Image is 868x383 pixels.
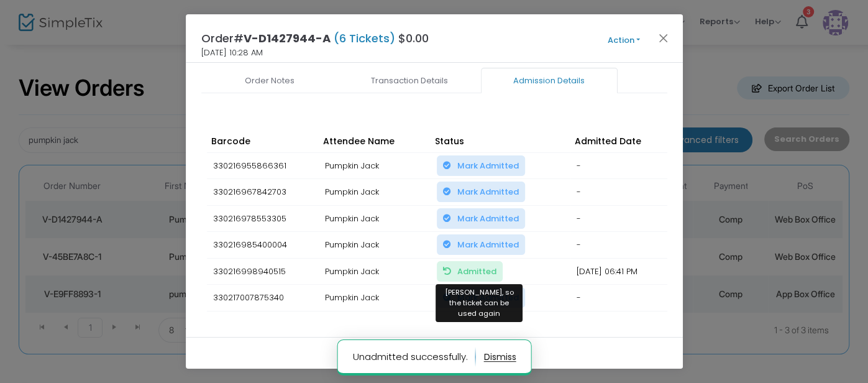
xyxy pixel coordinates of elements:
a: Order Notes [201,68,338,94]
td: 330216967842703 [207,179,319,206]
th: Attendee Name [319,118,431,153]
td: Pumpkin Jack [319,285,431,311]
td: Pumpkin Jack [319,205,431,232]
button: dismiss [483,347,516,367]
td: Pumpkin Jack [319,258,431,285]
span: V-D1427944-A [244,30,331,46]
p: Unadmitted successfully. [352,347,475,367]
td: 330216985400004 [207,232,319,259]
td: 330217007875340 [207,285,319,311]
td: [DATE] 06:41 PM [570,258,682,285]
td: - [570,232,682,259]
span: (6 Tickets) [331,30,398,46]
button: Close [655,30,671,46]
th: Status [431,118,570,153]
th: Barcode [207,118,319,153]
button: Action [587,34,661,47]
td: 330216998940515 [207,258,319,285]
td: Pumpkin Jack [319,179,431,206]
td: Pumpkin Jack [319,232,431,259]
h4: Order# $0.00 [201,30,429,47]
a: Transaction Details [341,68,478,94]
td: - [570,285,682,311]
td: Pumpkin Jack [319,152,431,179]
span: [DATE] 10:28 AM [201,47,263,59]
span: Mark Admitted [457,186,519,198]
span: Mark Admitted [457,160,519,172]
a: Admission Details [481,68,618,94]
span: Admitted [457,265,496,277]
span: Mark Admitted [457,239,519,251]
span: [PERSON_NAME], so the ticket can be used again [436,284,523,323]
th: Admitted Date [570,118,682,153]
td: 330216978553305 [207,205,319,232]
span: Mark Admitted [457,213,519,224]
td: - [570,205,682,232]
td: - [570,152,682,179]
td: - [570,179,682,206]
td: 330216955866361 [207,152,319,179]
